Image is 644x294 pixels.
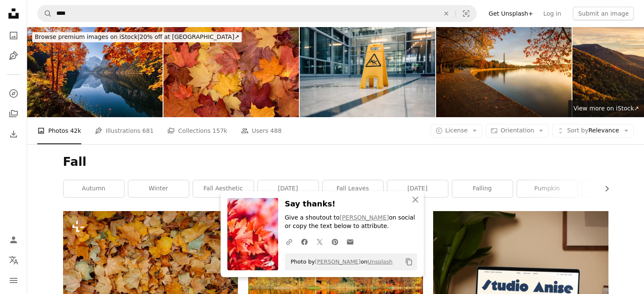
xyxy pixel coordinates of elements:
span: Sort by [567,127,588,134]
a: Share on Pinterest [327,233,343,250]
img: Autumn on lake Gosau (Gosausee) in Salzkammergut, Austria [27,27,163,117]
a: Browse premium images on iStock|20% off at [GEOGRAPHIC_DATA]↗ [27,27,247,47]
button: Menu [5,272,22,289]
a: Collections 157k [167,117,227,144]
a: [PERSON_NAME] [340,214,389,221]
button: Copy to clipboard [402,255,416,269]
span: 681 [142,126,154,135]
span: Photo by on [287,255,393,269]
button: scroll list to the right [599,180,608,197]
button: Submit an image [573,7,634,20]
span: View more on iStock ↗ [573,105,639,112]
a: falling [452,180,513,197]
span: License [445,127,468,134]
p: Give a shoutout to on social or copy the text below to attribute. [285,214,417,231]
img: maple autumn leaves [163,27,299,117]
a: a bunch of leaves that are laying on the ground [63,265,238,273]
a: winter [128,180,189,197]
img: Washington DC in the fall [436,27,572,117]
a: Explore [5,85,22,102]
a: Share over email [343,233,358,250]
button: Visual search [456,5,476,22]
a: Photos [5,27,22,44]
a: lake sorrounded by trees [248,276,423,283]
a: Collections [5,105,22,122]
button: Sort byRelevance [552,124,634,137]
button: Language [5,252,22,269]
a: Log in / Sign up [5,231,22,248]
a: [PERSON_NAME] [315,258,361,265]
span: Browse premium images on iStock | [35,33,139,40]
a: Log in [538,7,566,20]
span: Orientation [500,127,534,134]
a: Download History [5,126,22,143]
h1: Fall [63,154,608,170]
span: Relevance [567,126,619,135]
span: 20% off at [GEOGRAPHIC_DATA] ↗ [35,33,239,40]
button: Orientation [486,124,549,137]
a: Get Unsplash+ [484,7,538,20]
a: [DATE] [387,180,448,197]
a: Illustrations [5,47,22,64]
a: View more on iStock↗ [568,100,644,117]
a: pumpkin [517,180,578,197]
a: fall leaves [323,180,383,197]
button: License [431,124,483,137]
a: Unsplash [368,258,392,265]
a: Share on Facebook [297,233,312,250]
form: Find visuals sitewide [37,5,477,22]
a: fall aesthetic [193,180,254,197]
span: 157k [213,126,227,135]
a: [DATE] [258,180,318,197]
a: Share on Twitter [312,233,327,250]
button: Clear [437,5,456,22]
span: 488 [270,126,282,135]
a: Users 488 [241,117,282,144]
img: Warning sign slippery [300,27,435,117]
a: autumn [64,180,124,197]
a: summer [582,180,642,197]
a: Illustrations 681 [95,117,154,144]
h3: Say thanks! [285,198,417,210]
button: Search Unsplash [38,5,52,22]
